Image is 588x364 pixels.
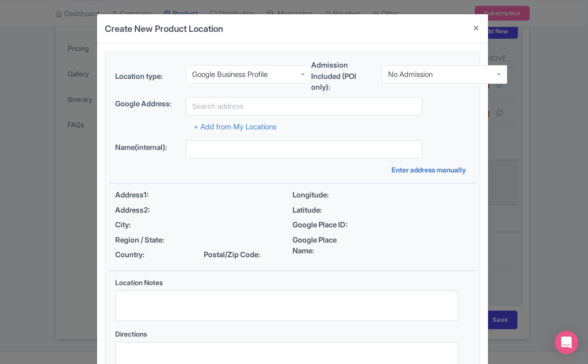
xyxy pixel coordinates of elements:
[186,97,422,116] input: Search address
[311,60,374,93] label: Admission Included (POI only):
[388,70,433,79] div: No Admission
[115,142,178,153] label: Name(internal):
[115,190,182,201] span: Address1:
[115,249,182,261] span: Country:
[115,278,163,287] span: Location Notes
[293,219,359,231] span: Google Place ID:
[115,219,182,231] span: City:
[115,205,182,216] span: Address2:
[115,330,147,338] span: Directions
[293,235,359,257] span: Google Place Name:
[194,122,276,131] a: + Add from My Locations
[192,70,268,79] div: Google Business Profile
[115,235,182,246] span: Region / State:
[115,71,178,82] label: Location type:
[392,165,470,175] a: Enter address manually
[465,14,488,42] button: Close
[555,331,578,354] div: Open Intercom Messenger
[115,98,178,110] label: Google Address:
[293,190,359,201] span: Longitude:
[204,249,270,261] span: Postal/Zip Code:
[293,205,359,216] span: Latitude:
[105,22,223,35] h4: Create New Product Location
